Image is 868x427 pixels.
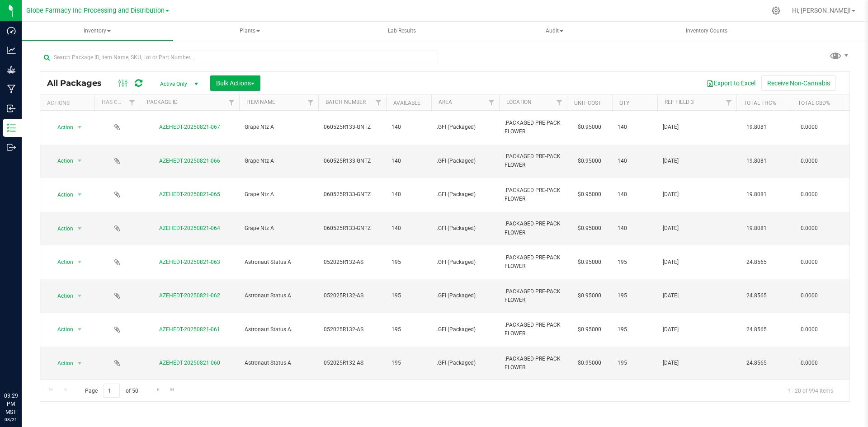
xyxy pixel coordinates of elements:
a: Go to the next page [151,384,165,396]
span: .PACKAGED PRE-PACK FLOWER [505,119,561,136]
a: AZEHEDT-20250821-067 [159,124,220,130]
span: 140 [392,157,426,165]
span: 060525R133-GNTZ [324,190,381,199]
td: $0.95000 [567,212,612,246]
span: 052025R132-AS [324,258,381,267]
td: $0.95000 [567,178,612,212]
span: 0.0000 [796,155,822,168]
inline-svg: Outbound [7,143,16,152]
span: .GFI (Packaged) [437,224,494,233]
span: Audit [479,22,630,40]
button: Receive Non-Cannabis [761,75,836,91]
span: .PACKAGED PRE-PACK FLOWER [505,321,561,338]
span: Action [49,121,74,134]
a: Qty [619,100,629,106]
span: 195 [618,325,652,334]
span: 24.8565 [742,256,771,269]
span: 195 [392,258,426,267]
span: Inventory [22,22,173,41]
span: Astronaut Status A [245,359,313,367]
a: AZEHEDT-20250821-062 [159,292,220,299]
a: Filter [224,95,239,110]
a: Go to the last page [166,384,179,396]
span: 060525R133-GNTZ [324,123,381,131]
span: Action [49,188,74,201]
button: Export to Excel [701,75,761,91]
span: [DATE] [663,359,731,367]
span: .GFI (Packaged) [437,359,494,367]
span: select [74,222,85,235]
span: .PACKAGED PRE-PACK FLOWER [505,253,561,271]
span: 195 [618,291,652,300]
span: 24.8565 [742,357,771,370]
td: $0.95000 [567,347,612,380]
span: Inventory Counts [674,27,740,35]
span: 052025R132-AS [324,359,381,367]
span: 19.8081 [742,155,771,168]
a: Inventory Counts [631,22,783,41]
p: 08/21 [4,416,18,423]
a: Audit [479,22,630,41]
a: Filter [303,95,318,110]
span: select [74,155,85,167]
inline-svg: Grow [7,65,16,74]
input: 1 [104,384,120,398]
td: $0.95000 [567,313,612,347]
span: select [74,323,85,336]
span: All Packages [47,78,111,88]
span: Grape Ntz A [245,190,313,199]
span: Astronaut Status A [245,258,313,267]
span: .GFI (Packaged) [437,157,494,165]
span: [DATE] [663,224,731,233]
span: Action [49,222,74,235]
span: [DATE] [663,325,731,334]
a: Total THC% [744,100,776,106]
span: 0.0000 [796,323,822,336]
inline-svg: Dashboard [7,26,16,35]
td: $0.95000 [567,245,612,279]
a: AZEHEDT-20250821-066 [159,158,220,164]
span: [DATE] [663,258,731,267]
a: AZEHEDT-20250821-061 [159,326,220,333]
span: 195 [392,291,426,300]
p: 03:29 PM MST [4,392,18,416]
a: Batch Number [325,99,366,105]
a: Filter [371,95,386,110]
td: $0.95000 [567,111,612,145]
inline-svg: Inventory [7,123,16,132]
span: 060525R133-GNTZ [324,157,381,165]
a: AZEHEDT-20250821-064 [159,225,220,231]
span: 19.8081 [742,188,771,201]
a: Available [393,100,420,106]
a: Ref Field 3 [665,99,694,105]
div: Manage settings [770,6,782,15]
span: 140 [392,224,426,233]
a: AZEHEDT-20250821-060 [159,360,220,366]
span: 0.0000 [796,357,822,370]
span: Action [49,155,74,167]
span: [DATE] [663,291,731,300]
span: 140 [618,123,652,131]
span: 060525R133-GNTZ [324,224,381,233]
a: Filter [722,95,736,110]
span: 195 [392,325,426,334]
iframe: Resource center [9,355,36,382]
span: 24.8565 [742,323,771,336]
a: Total CBD% [798,100,830,106]
span: 140 [618,224,652,233]
span: Astronaut Status A [245,291,313,300]
span: 24.8565 [742,289,771,302]
a: Location [506,99,532,105]
inline-svg: Inbound [7,104,16,113]
a: Unit Cost [574,100,601,106]
a: Plants [174,22,325,41]
span: [DATE] [663,157,731,165]
a: Area [439,99,452,105]
span: 195 [618,359,652,367]
span: 19.8081 [742,121,771,134]
span: 140 [618,190,652,199]
a: AZEHEDT-20250821-063 [159,259,220,265]
span: .PACKAGED PRE-PACK FLOWER [505,220,561,237]
span: select [74,256,85,268]
span: select [74,188,85,201]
